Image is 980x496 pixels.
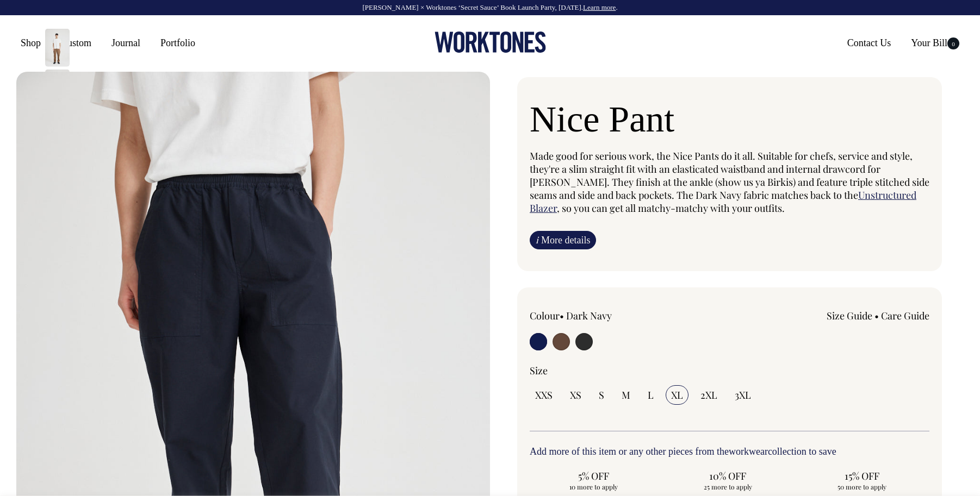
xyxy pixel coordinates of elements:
[664,466,792,494] input: 10% OFF 25 more to apply
[947,37,959,49] span: 0
[700,388,717,401] span: 2XL
[535,482,652,491] span: 10 more to apply
[57,33,96,53] a: Custom
[648,388,654,401] span: L
[156,33,200,53] a: Portfolio
[593,385,610,405] input: S
[804,469,921,482] span: 15% OFF
[45,29,70,67] img: chocolate
[616,385,636,405] input: M
[695,385,723,405] input: 2XL
[642,385,659,405] input: L
[622,388,630,401] span: M
[798,466,926,494] input: 15% OFF 50 more to apply
[11,4,969,11] div: [PERSON_NAME] × Worktones ‘Secret Sauce’ Book Launch Party, [DATE]. .
[107,33,145,53] a: Journal
[45,70,70,108] img: chocolate
[666,385,689,405] input: XL
[16,33,45,53] a: Shop
[843,33,896,53] a: Contact Us
[804,482,921,491] span: 50 more to apply
[570,388,581,401] span: XS
[907,33,964,53] a: Your Bill0
[565,385,587,405] input: XS
[535,388,553,401] span: XXS
[669,482,786,491] span: 25 more to apply
[535,469,652,482] span: 5% OFF
[669,469,786,482] span: 10% OFF
[530,466,658,494] input: 5% OFF 10 more to apply
[735,388,751,401] span: 3XL
[729,385,756,405] input: 3XL
[530,385,558,405] input: XXS
[599,388,604,401] span: S
[671,388,683,401] span: XL
[583,3,616,11] a: Learn more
